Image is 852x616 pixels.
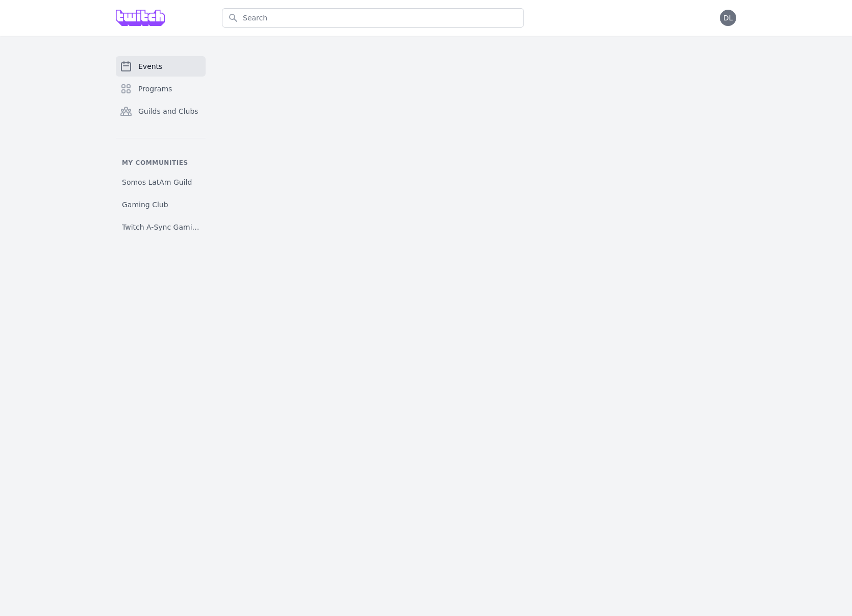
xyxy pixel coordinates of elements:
span: Events [138,61,162,71]
button: DL [720,10,736,26]
a: Twitch A-Sync Gaming (TAG) Club [116,218,206,236]
a: Guilds and Clubs [116,101,206,121]
a: Gaming Club [116,195,206,214]
span: DL [723,14,733,21]
img: Grove [116,10,165,26]
p: My communities [116,159,206,167]
a: Programs [116,79,206,99]
input: Search [222,8,524,28]
span: Twitch A-Sync Gaming (TAG) Club [122,222,199,232]
span: Gaming Club [122,200,168,210]
span: Guilds and Clubs [138,106,198,116]
span: Somos LatAm Guild [122,177,192,187]
a: Somos LatAm Guild [116,173,206,191]
nav: Sidebar [116,56,206,236]
a: Events [116,56,206,77]
span: Programs [138,84,172,94]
